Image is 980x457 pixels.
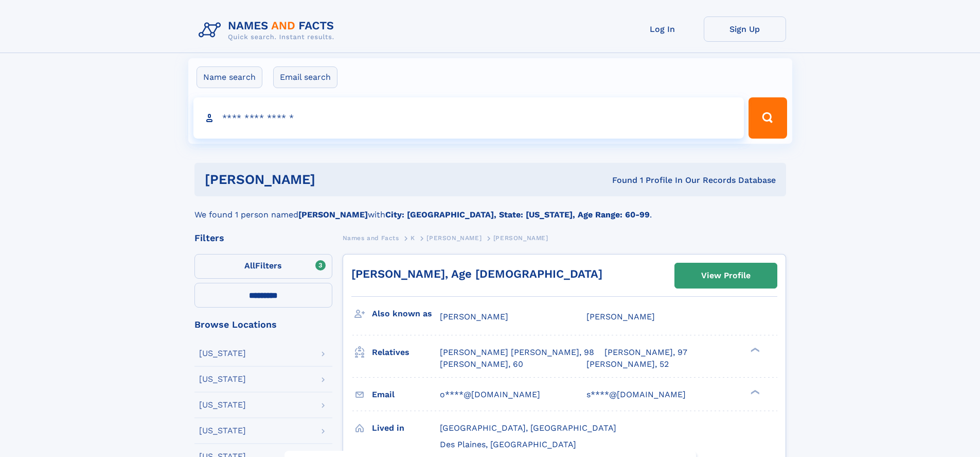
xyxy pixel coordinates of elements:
[199,401,246,409] div: [US_STATE]
[704,16,786,42] a: Sign Up
[586,359,669,370] a: [PERSON_NAME], 52
[464,175,776,186] div: Found 1 Profile In Our Records Database
[604,347,687,358] a: [PERSON_NAME], 97
[440,423,616,433] span: [GEOGRAPHIC_DATA], [GEOGRAPHIC_DATA]
[194,233,332,243] div: Filters
[493,234,548,242] span: [PERSON_NAME]
[193,97,744,139] input: search input
[385,210,650,219] b: City: [GEOGRAPHIC_DATA], State: [US_STATE], Age Range: 60-99
[440,439,576,449] span: Des Plaines, [GEOGRAPHIC_DATA]
[748,388,760,395] div: ❯
[440,347,594,358] a: [PERSON_NAME] [PERSON_NAME], 98
[199,349,246,358] div: [US_STATE]
[194,16,343,44] img: Logo Names and Facts
[194,320,332,329] div: Browse Locations
[440,359,523,370] a: [PERSON_NAME], 60
[343,231,399,244] a: Names and Facts
[372,419,440,437] h3: Lived in
[351,267,602,280] a: [PERSON_NAME], Age [DEMOGRAPHIC_DATA]
[199,427,246,435] div: [US_STATE]
[748,347,760,353] div: ❯
[426,234,482,242] span: [PERSON_NAME]
[675,263,777,288] a: View Profile
[273,66,337,88] label: Email search
[194,254,332,279] label: Filters
[411,234,415,242] span: K
[749,97,787,139] button: Search Button
[621,16,704,42] a: Log In
[298,210,368,219] b: [PERSON_NAME]
[372,305,440,323] h3: Also known as
[197,66,262,88] label: Name search
[426,231,482,244] a: [PERSON_NAME]
[199,375,246,383] div: [US_STATE]
[205,173,464,186] h1: [PERSON_NAME]
[411,231,415,244] a: K
[372,344,440,361] h3: Relatives
[244,261,255,270] span: All
[701,264,751,287] div: View Profile
[372,386,440,403] h3: Email
[440,312,508,321] span: [PERSON_NAME]
[586,312,655,321] span: [PERSON_NAME]
[194,196,786,221] div: We found 1 person named with .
